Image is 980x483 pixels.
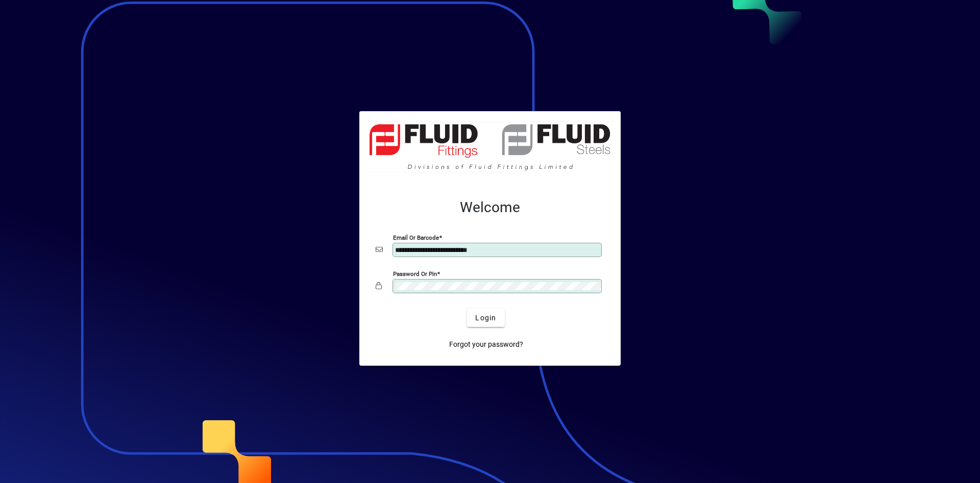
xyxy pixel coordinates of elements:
mat-label: Password or Pin [393,270,437,277]
span: Login [475,313,496,323]
a: Forgot your password? [445,335,527,353]
button: Login [467,309,504,327]
span: Forgot your password? [449,339,523,350]
mat-label: Email or Barcode [393,234,439,241]
h2: Welcome [376,199,604,216]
